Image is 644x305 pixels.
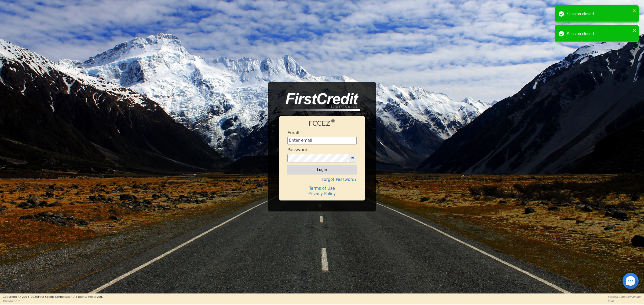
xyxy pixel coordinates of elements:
h4: Password [287,147,308,152]
input: password [287,154,349,163]
span: All Rights Reserved. [73,295,103,299]
div: Session closed [567,31,631,37]
input: Enter email [287,137,357,145]
p: Session Time Remaining: [608,295,641,299]
h4: Terms of Use [287,186,357,191]
img: logo-CMu_cnol.png [279,93,360,111]
div: Session closed [567,11,631,17]
h4: Privacy Policy [287,191,357,196]
p: Version 3.2.3 [3,299,103,303]
sup: ® [331,118,336,124]
h4: Forgot Password? [287,177,357,182]
button: close [633,8,636,14]
h1: FCCEZ [287,120,357,128]
h4: Email [287,130,299,135]
p: 0:00 [608,299,641,303]
button: Login [287,165,357,174]
p: Copyright © 2015- 2025 First Credit Corporation. [3,295,103,299]
button: close [633,27,636,34]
